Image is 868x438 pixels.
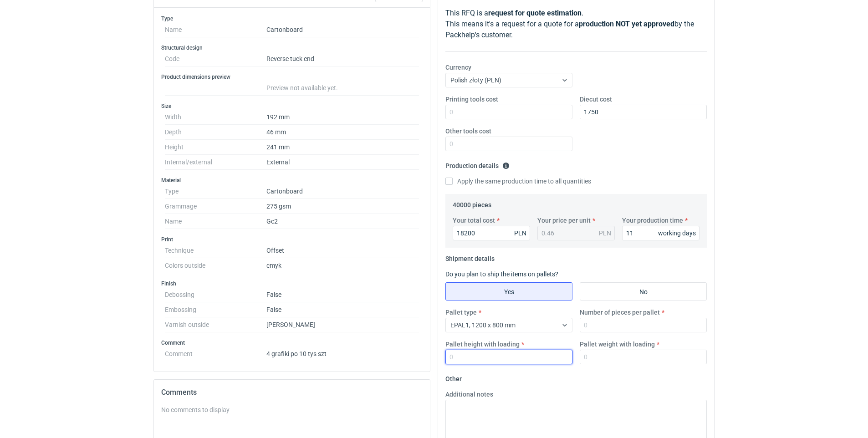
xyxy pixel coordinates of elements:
label: Pallet type [445,308,477,317]
dt: Comment [165,346,266,357]
p: This RFQ is a . This means it's a request for a quote for a by the Packhelp's customer. [445,8,707,41]
dd: Cartonboard [266,184,419,199]
legend: 40000 pieces [453,198,491,209]
dd: Gc2 [266,214,419,229]
label: Your total cost [453,216,495,225]
dd: Reverse tuck end [266,51,419,66]
label: Your price per unit [537,216,591,225]
dt: Height [165,140,266,155]
h2: Comments [161,387,423,398]
dd: 4 grafiki po 10 tys szt [266,346,419,357]
label: Pallet weight with loading [580,340,655,349]
legend: Production details [445,158,510,169]
input: 0 [453,226,530,240]
label: Number of pieces per pallet [580,308,660,317]
input: 0 [580,105,707,119]
dt: Name [165,214,266,229]
label: Other tools cost [445,127,491,136]
label: Printing tools cost [445,95,498,104]
label: Additional notes [445,390,493,399]
legend: Shipment details [445,251,495,262]
input: 0 [580,318,707,332]
dd: 241 mm [266,140,419,155]
dd: False [266,287,419,302]
dd: 46 mm [266,125,419,140]
dt: Width [165,110,266,125]
dd: Cartonboard [266,22,419,37]
dt: Depth [165,125,266,140]
dt: Name [165,22,266,37]
h3: Comment [161,339,423,346]
span: Preview not available yet. [266,84,338,92]
input: 0 [445,105,572,119]
label: Currency [445,63,471,72]
label: Your production time [622,216,683,225]
span: Polish złoty (PLN) [450,76,501,84]
h3: Print [161,236,423,243]
dd: [PERSON_NAME] [266,317,419,332]
h3: Material [161,177,423,184]
label: Do you plan to ship the items on pallets? [445,270,558,278]
dt: Colors outside [165,258,266,273]
dd: False [266,302,419,317]
div: working days [658,229,696,238]
dd: 275 gsm [266,199,419,214]
dt: Grammage [165,199,266,214]
legend: Other [445,372,462,382]
dt: Embossing [165,302,266,317]
dt: Varnish outside [165,317,266,332]
label: Yes [445,282,572,300]
dd: Offset [266,243,419,258]
input: 0 [580,350,707,364]
input: 0 [622,226,700,240]
dd: cmyk [266,258,419,273]
dt: Debossing [165,287,266,302]
strong: request for quote estimation [488,9,582,17]
label: Apply the same production time to all quantities [445,177,591,186]
dd: 192 mm [266,110,419,125]
div: PLN [514,229,526,238]
span: EPAL1, 1200 x 800 mm [450,321,516,329]
input: 0 [445,137,572,151]
dt: Technique [165,243,266,258]
label: No [580,282,707,300]
h3: Structural design [161,44,423,51]
div: PLN [599,229,611,238]
strong: production NOT yet approved [579,20,674,28]
h3: Size [161,102,423,110]
label: Diecut cost [580,95,612,104]
input: 0 [445,350,572,364]
h3: Type [161,15,423,22]
dt: Code [165,51,266,66]
h3: Finish [161,280,423,287]
div: No comments to display [161,405,423,414]
dt: Type [165,184,266,199]
dt: Internal/external [165,155,266,170]
dd: External [266,155,419,170]
label: Pallet height with loading [445,340,520,349]
h3: Product dimensions preview [161,73,423,81]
